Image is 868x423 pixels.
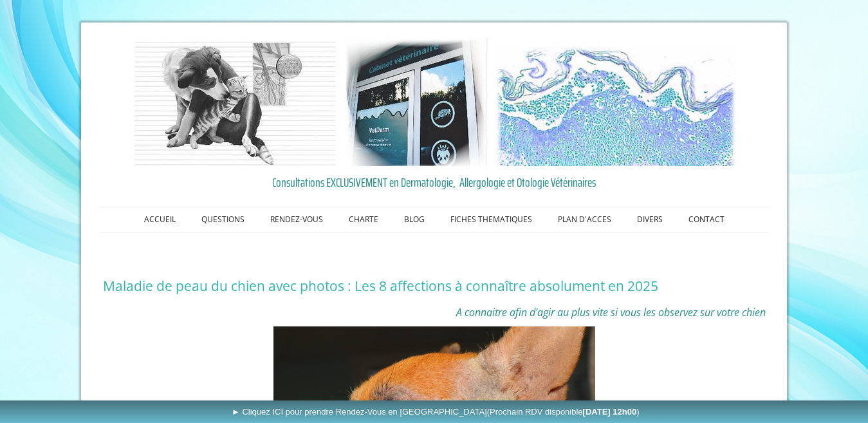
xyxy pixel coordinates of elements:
a: RENDEZ-VOUS [257,207,336,232]
a: BLOG [391,207,438,232]
a: DIVERS [624,207,676,232]
a: ACCUEIL [131,207,189,232]
a: QUESTIONS [189,207,257,232]
a: Consultations EXCLUSIVEMENT en Dermatologie, Allergologie et Otologie Vétérinaires [103,173,766,192]
span: A connaitre afin d'agir au plus vite si vous les observez sur votre chien [456,305,766,319]
a: PLAN D'ACCES [545,207,624,232]
span: (Prochain RDV disponible ) [487,407,640,417]
a: CHARTE [336,207,391,232]
span: ► Cliquez ICI pour prendre Rendez-Vous en [GEOGRAPHIC_DATA] [232,407,640,417]
a: CONTACT [676,207,737,232]
b: [DATE] 12h00 [583,407,637,417]
a: FICHES THEMATIQUES [438,207,545,232]
h1: Maladie de peau du chien avec photos : Les 8 affections à connaître absolument en 2025 [103,277,766,294]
